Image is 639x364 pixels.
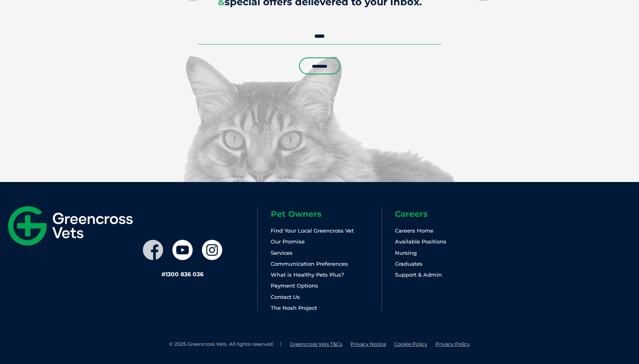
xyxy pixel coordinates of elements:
span: # [161,271,166,278]
a: Greencross Vets T&Cs [290,341,342,347]
a: Privacy Notice [350,341,386,347]
a: #1300 836 036 [161,271,204,278]
a: Cookie Policy [394,341,427,347]
a: Support & Admin [395,271,442,278]
a: Payment Options [271,282,318,289]
a: Contact Us [271,294,300,300]
h6: Careers [395,210,506,218]
a: The Nosh Project [271,305,317,311]
h6: Pet Owners [271,210,382,218]
a: Find Your Local Greencross Vet [271,227,354,234]
a: Services [271,250,293,256]
a: Available Positions [395,238,446,245]
a: Nursing [395,250,417,256]
a: Careers Home [395,227,433,234]
a: Communication Preferences [271,260,348,267]
a: Privacy Policy [435,341,470,347]
a: Our Promise [271,238,305,245]
li: © 2025 Greencross Vets. All rights reserved [169,341,282,348]
a: What is Healthy Pets Plus? [271,271,344,278]
a: Graduates [395,260,422,267]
